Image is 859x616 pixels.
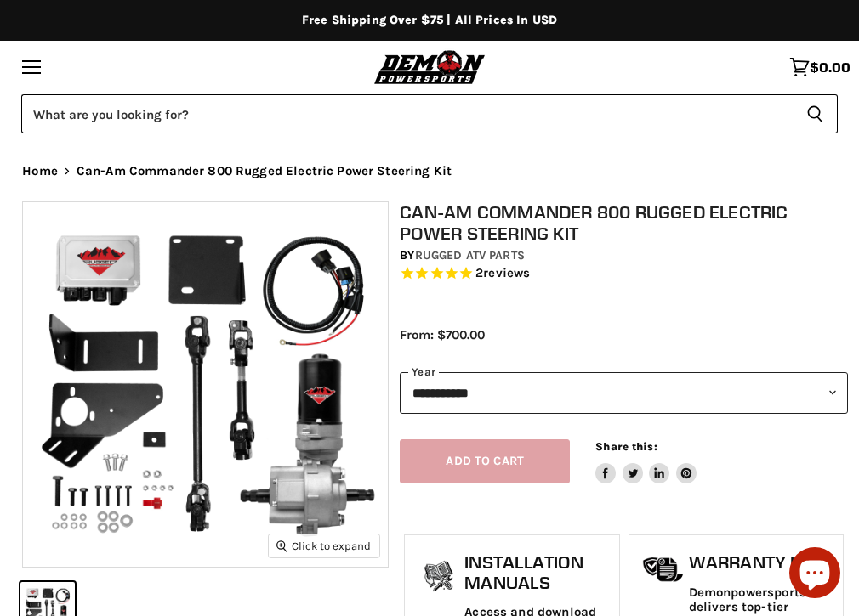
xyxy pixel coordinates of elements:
a: Home [22,164,58,178]
button: Search [793,94,838,133]
span: From: $700.00 [400,327,485,342]
form: Product [21,94,838,133]
span: Rated 5.0 out of 5 stars 2 reviews [400,265,848,283]
aside: Share this: [595,439,697,484]
span: reviews [483,266,530,281]
span: Share this: [595,440,657,453]
img: warranty-icon.png [642,557,685,583]
img: Demon Powersports [371,48,489,86]
select: year [400,372,848,414]
span: 2 reviews [475,266,530,281]
inbox-online-store-chat: Shopify online store chat [784,547,845,602]
span: Can-Am Commander 800 Rugged Electric Power Steering Kit [77,164,452,178]
div: by [400,246,848,265]
a: $0.00 [781,48,859,86]
span: Click to expand [276,540,371,552]
h1: Can-Am Commander 800 Rugged Electric Power Steering Kit [400,201,848,244]
input: Search [21,94,793,133]
button: Click to expand [269,534,379,557]
span: $0.00 [810,59,850,75]
a: Rugged ATV Parts [415,248,525,263]
h1: Installation Manuals [464,552,610,592]
img: IMAGE [23,202,388,567]
img: install_manual-icon.png [418,557,460,599]
h1: Warranty Info [689,552,834,573]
